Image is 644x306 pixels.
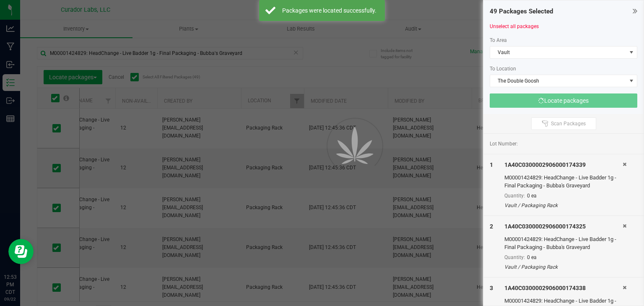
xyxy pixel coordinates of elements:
span: 3 [490,285,493,291]
iframe: Resource center [8,239,34,264]
div: M00001424829: HeadChange - Live Badder 1g - Final Packaging - Bubba's Graveyard [504,235,623,252]
div: Vault / Packaging Rack [504,202,623,209]
span: 1 [490,161,493,168]
div: 1A40C0300002906000174325 [504,222,623,231]
span: Quantity: [504,193,525,199]
span: Lot Number: [490,140,518,148]
div: M00001424829: HeadChange - Live Badder 1g - Final Packaging - Bubba's Graveyard [504,174,623,190]
a: Unselect all packages [490,23,539,29]
div: Vault / Packaging Rack [504,263,623,271]
span: Vault [490,47,626,58]
div: 1A40C0300002906000174339 [504,161,623,169]
button: Locate packages [490,93,637,108]
span: To Location [490,66,516,72]
button: Scan Packages [531,117,596,130]
span: 0 ea [527,193,537,199]
div: 1A40C0300002906000174338 [504,284,623,293]
span: Scan Packages [551,120,586,127]
span: 0 ea [527,254,537,260]
span: The Double Goosh [490,75,626,87]
span: 2 [490,223,493,230]
span: To Area [490,37,507,43]
span: Quantity: [504,254,525,260]
div: Packages were located successfully. [280,6,379,15]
